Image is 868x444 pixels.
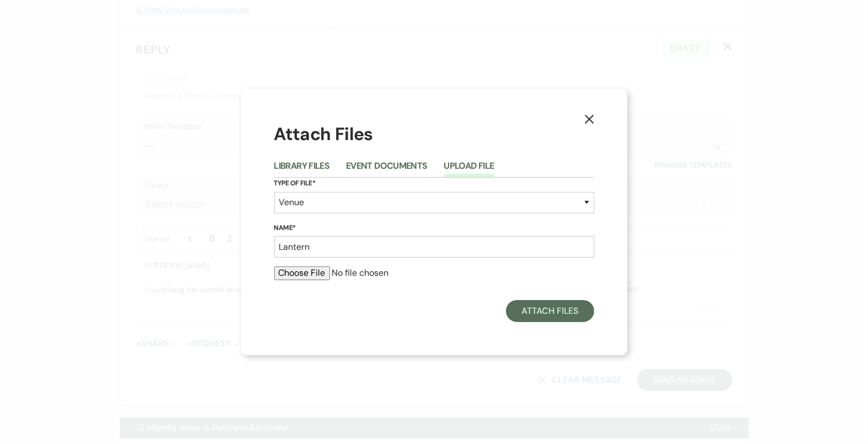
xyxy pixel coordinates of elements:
button: Attach Files [506,300,594,322]
button: Library Files [274,162,330,177]
label: Name* [274,222,594,234]
h1: Attach Files [274,122,594,147]
button: Event Documents [346,162,427,177]
button: Upload File [444,162,494,177]
label: Type of File* [274,178,594,190]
